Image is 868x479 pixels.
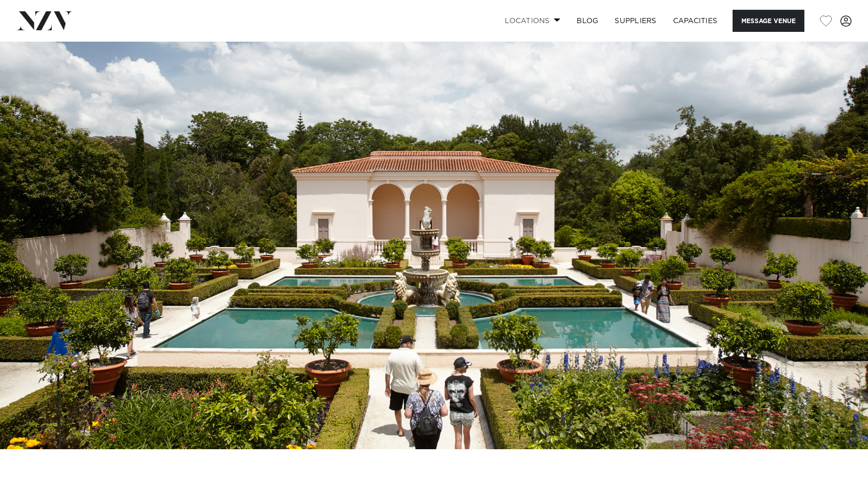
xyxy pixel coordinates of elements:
[568,10,606,32] a: BLOG
[606,10,664,32] a: SUPPLIERS
[16,11,72,30] img: nzv-logo.png
[497,10,568,32] a: Locations
[733,10,804,32] button: Message Venue
[665,10,726,32] a: Capacities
